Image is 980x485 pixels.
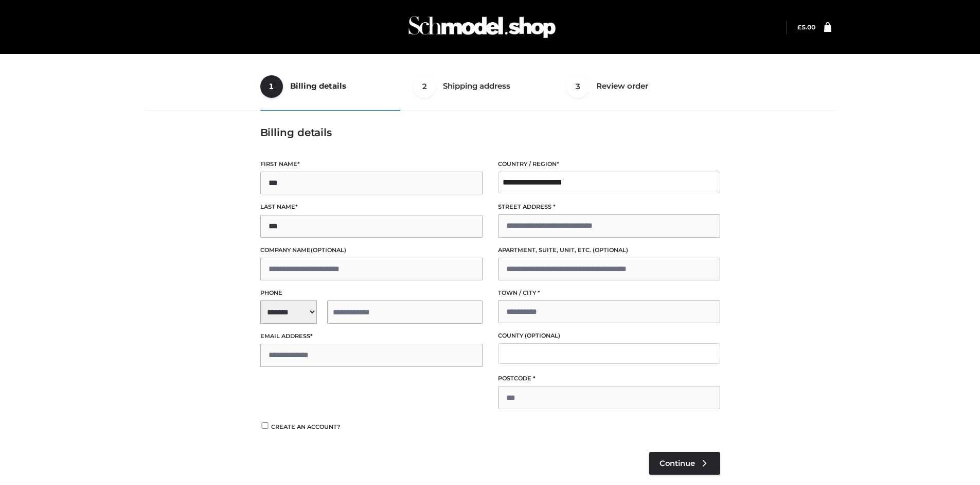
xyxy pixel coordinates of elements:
[797,23,815,31] bdi: 5.00
[260,126,720,139] h3: Billing details
[260,331,483,341] label: Email address
[311,246,346,254] span: (optional)
[649,452,720,475] a: Continue
[498,245,720,255] label: Apartment, suite, unit, etc.
[260,288,483,298] label: Phone
[525,332,560,339] span: (optional)
[797,23,801,31] span: £
[260,159,483,169] label: First name
[498,202,720,212] label: Street address
[498,288,720,298] label: Town / City
[498,331,720,341] label: County
[271,423,341,430] span: Create an account?
[405,7,559,47] img: Schmodel Admin 964
[498,374,720,383] label: Postcode
[498,159,720,169] label: Country / Region
[797,23,815,31] a: £5.00
[660,459,695,468] span: Continue
[260,202,483,212] label: Last name
[260,245,483,255] label: Company name
[260,422,270,429] input: Create an account?
[593,246,628,254] span: (optional)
